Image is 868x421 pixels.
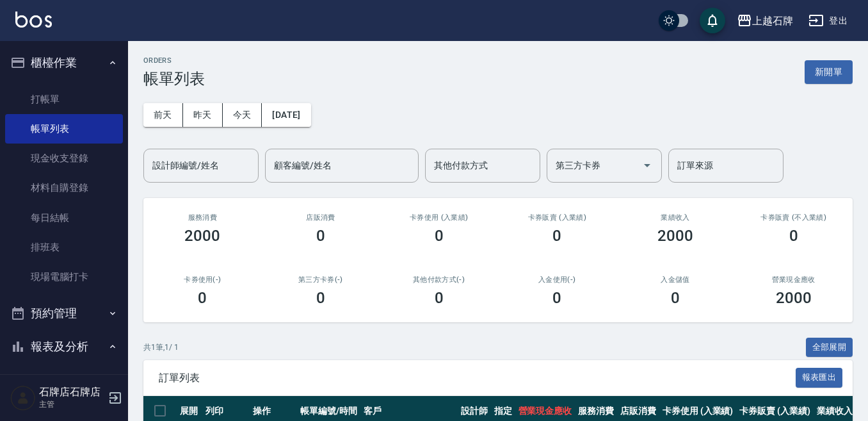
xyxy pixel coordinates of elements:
[700,8,725,33] button: save
[806,338,853,358] button: 全部展開
[277,276,365,284] h2: 第三方卡券(-)
[5,85,123,114] a: 打帳單
[277,213,365,222] h2: 店販消費
[803,9,853,33] button: 登出
[796,368,843,388] button: 報表匯出
[5,46,123,79] button: 櫃檯作業
[435,227,444,245] h3: 0
[789,227,798,245] h3: 0
[15,12,52,28] img: Logo
[5,203,123,233] a: 每日結帳
[657,227,693,245] h3: 2000
[5,233,123,262] a: 排班表
[184,227,220,245] h3: 2000
[776,289,812,307] h3: 2000
[395,213,483,222] h2: 卡券使用 (入業績)
[632,213,719,222] h2: 業績收入
[750,213,837,222] h2: 卡券販賣 (不入業績)
[316,227,325,245] h3: 0
[5,144,123,173] a: 現金收支登錄
[159,213,246,222] h3: 服務消費
[395,276,483,284] h2: 其他付款方式(-)
[796,371,843,383] a: 報表匯出
[143,56,205,65] h2: ORDERS
[5,173,123,202] a: 材料自購登錄
[513,213,601,222] h2: 卡券販賣 (入業績)
[183,103,223,127] button: 昨天
[637,155,657,176] button: Open
[39,386,104,399] h5: 石牌店石牌店
[223,103,262,127] button: 今天
[5,368,123,397] a: 報表目錄
[5,114,123,144] a: 帳單列表
[198,289,207,307] h3: 0
[5,330,123,363] button: 報表及分析
[671,289,680,307] h3: 0
[143,342,179,353] p: 共 1 筆, 1 / 1
[805,60,853,84] button: 新開單
[159,276,246,284] h2: 卡券使用(-)
[5,297,123,330] button: 預約管理
[159,372,796,384] span: 訂單列表
[5,262,123,292] a: 現場電腦打卡
[552,289,561,307] h3: 0
[805,65,853,78] a: 新開單
[262,103,310,127] button: [DATE]
[732,8,798,34] button: 上越石牌
[750,276,837,284] h2: 營業現金應收
[435,289,444,307] h3: 0
[513,276,601,284] h2: 入金使用(-)
[752,13,793,29] div: 上越石牌
[632,276,719,284] h2: 入金儲值
[10,385,36,411] img: Person
[552,227,561,245] h3: 0
[143,103,183,127] button: 前天
[39,399,104,410] p: 主管
[316,289,325,307] h3: 0
[143,70,205,88] h3: 帳單列表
